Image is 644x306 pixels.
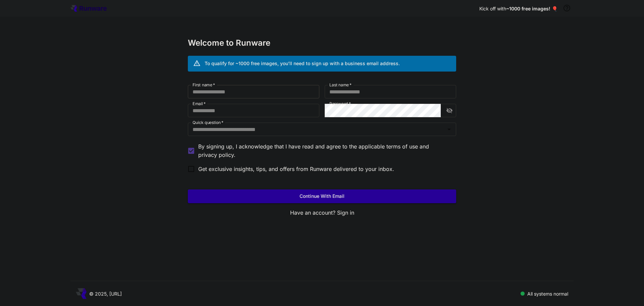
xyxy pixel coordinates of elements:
span: ~1000 free images! 🎈 [506,6,557,11]
button: By signing up, I acknowledge that I have read and agree to the applicable and privacy policy. [386,142,418,151]
label: Last name [329,82,352,88]
span: Get exclusive insights, tips, and offers from Runware delivered to your inbox. [198,165,394,173]
label: Quick question [193,120,223,125]
div: To qualify for ~1000 free images, you’ll need to sign up with a business email address. [205,60,400,67]
button: Continue with email [188,189,456,203]
label: Email [193,101,206,106]
button: Sign in [337,209,354,217]
button: Open [444,125,454,134]
p: privacy policy. [198,151,235,159]
button: By signing up, I acknowledge that I have read and agree to the applicable terms of use and [198,151,235,159]
button: In order to qualify for free credit, you need to sign up with a business email address and click ... [560,1,574,15]
button: toggle password visibility [443,104,455,117]
p: © 2025, [URL] [89,290,122,297]
p: All systems normal [527,290,568,297]
p: terms of use [386,142,418,151]
label: First name [193,82,215,88]
h3: Welcome to Runware [188,38,456,48]
p: By signing up, I acknowledge that I have read and agree to the applicable and [198,142,451,159]
p: Have an account? [188,209,456,217]
label: Password [329,101,351,106]
span: Kick off with [479,6,506,11]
